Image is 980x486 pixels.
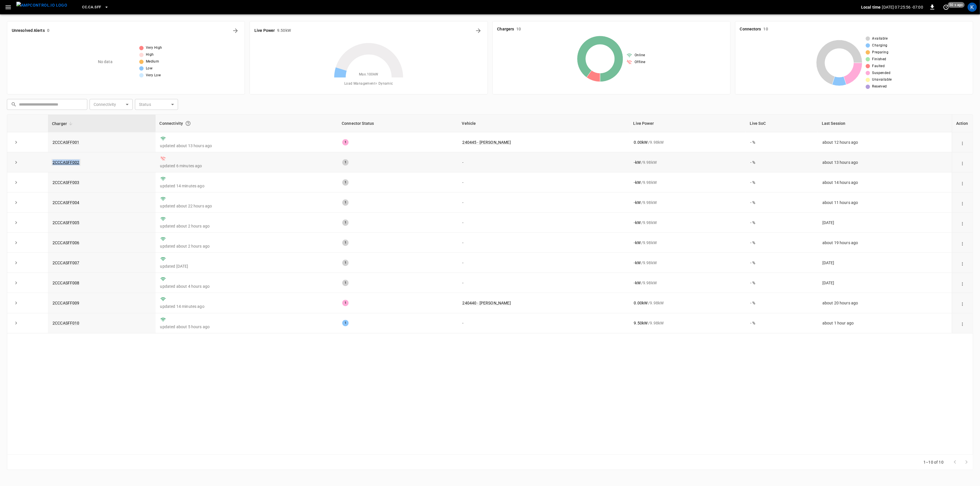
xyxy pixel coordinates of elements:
[746,313,818,333] td: - %
[160,243,333,249] p: updated about 2 hours ago
[160,143,333,149] p: updated about 13 hours ago
[342,260,349,266] div: 1
[635,59,645,65] span: Offline
[634,320,741,326] div: / 9.98 kW
[12,279,20,287] button: expand row
[634,139,648,145] p: 0.00 kW
[254,28,275,34] h6: Live Power
[872,43,888,48] span: Charging
[872,57,886,62] span: Finished
[160,118,334,129] div: Connectivity
[958,180,967,185] div: action cell options
[16,2,67,9] img: ampcontrol.io logo
[634,300,648,306] p: 0.00 kW
[474,26,483,35] button: Energy Overview
[342,240,349,246] div: 1
[635,53,645,58] span: Online
[634,240,741,246] div: / 9.98 kW
[872,36,888,42] span: Available
[12,28,45,34] h6: Unresolved Alerts
[634,200,641,205] p: - kW
[746,132,818,152] td: - %
[458,115,629,132] th: Vehicle
[12,299,20,307] button: expand row
[12,158,20,167] button: expand row
[958,220,967,225] div: action cell options
[924,459,944,465] p: 1–10 of 10
[818,233,952,253] td: about 19 hours ago
[746,253,818,273] td: - %
[458,193,629,213] td: -
[634,320,648,326] p: 9.50 kW
[231,26,240,35] button: All Alerts
[818,132,952,152] td: about 12 hours ago
[746,193,818,213] td: - %
[463,301,511,305] a: 240440 - [PERSON_NAME]
[458,152,629,172] td: -
[160,163,333,169] p: updated 6 minutes ago
[12,238,20,247] button: expand row
[342,300,349,306] div: 1
[342,179,349,186] div: 1
[818,253,952,273] td: [DATE]
[12,138,20,147] button: expand row
[338,115,458,132] th: Connector Status
[53,301,80,305] a: 2CCCASFF009
[746,233,818,253] td: - %
[47,28,49,34] h6: 0
[277,28,291,34] h6: 9.50 kW
[958,200,967,205] div: action cell options
[634,220,741,225] div: / 9.98 kW
[342,320,349,326] div: 1
[160,283,333,289] p: updated about 4 hours ago
[746,172,818,193] td: - %
[53,220,80,225] a: 2CCCASFF005
[818,213,952,233] td: [DATE]
[458,273,629,293] td: -
[146,73,161,78] span: Very Low
[634,200,741,205] div: / 9.98 kW
[344,81,393,87] span: Load Management = Dynamic
[53,281,80,285] a: 2CCCASFF008
[818,152,952,172] td: about 13 hours ago
[958,240,967,246] div: action cell options
[958,320,967,326] div: action cell options
[763,26,768,32] h6: 10
[818,273,952,293] td: [DATE]
[160,324,333,330] p: updated about 5 hours ago
[160,304,333,309] p: updated 14 minutes ago
[872,84,887,90] span: Reserved
[463,140,511,145] a: 240445 - [PERSON_NAME]
[872,50,889,55] span: Preparing
[634,139,741,145] div: / 9.98 kW
[52,120,74,127] span: Charger
[80,2,111,13] button: CC.CA.SFF
[634,300,741,306] div: / 9.98 kW
[746,115,818,132] th: Live SoC
[968,3,977,12] div: profile-icon
[872,63,885,69] span: Faulted
[53,240,80,245] a: 2CCCASFF006
[948,2,965,8] span: 50 s ago
[342,159,349,166] div: 1
[516,26,521,32] h6: 10
[818,172,952,193] td: about 14 hours ago
[342,139,349,145] div: 1
[458,253,629,273] td: -
[458,313,629,333] td: -
[160,223,333,229] p: updated about 2 hours ago
[958,160,967,165] div: action cell options
[183,118,193,129] button: Connection between the charger and our software.
[53,261,80,265] a: 2CCCASFF007
[359,72,378,77] span: Max. 100 kW
[53,180,80,185] a: 2CCCASFF003
[872,77,892,83] span: Unavailable
[861,4,881,10] p: Local time
[634,260,741,266] div: / 9.98 kW
[634,160,641,165] p: - kW
[746,213,818,233] td: - %
[634,280,641,286] p: - kW
[882,4,923,10] p: [DATE] 07:25:56 -07:00
[458,213,629,233] td: -
[342,280,349,286] div: 1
